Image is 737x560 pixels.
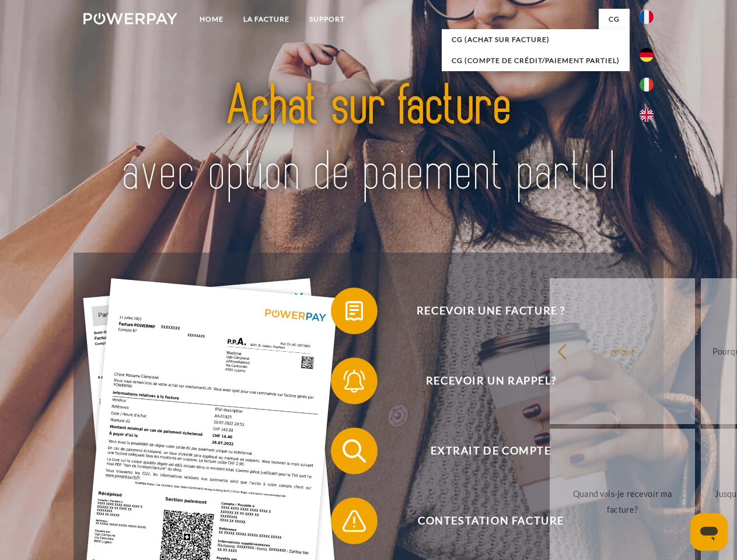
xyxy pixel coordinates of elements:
[640,10,654,24] img: fr
[331,428,634,474] button: Extrait de compte
[299,9,355,30] a: Support
[348,288,634,334] span: Recevoir une facture ?
[557,486,688,517] div: Quand vais-je recevoir ma facture?
[190,9,233,30] a: Home
[340,436,369,466] img: qb_search.svg
[348,428,634,474] span: Extrait de compte
[348,498,634,544] span: Contestation Facture
[640,48,654,62] img: de
[340,296,369,325] img: qb_bill.svg
[340,506,369,535] img: qb_warning.svg
[233,9,299,30] a: LA FACTURE
[340,366,369,395] img: qb_bell.svg
[111,56,626,223] img: title-powerpay_fr.svg
[690,513,728,551] iframe: Bouton de lancement de la fenêtre de messagerie
[557,343,688,359] div: retour
[331,288,634,334] button: Recevoir une facture ?
[640,108,654,122] img: en
[331,358,634,404] button: Recevoir un rappel?
[331,498,634,544] button: Contestation Facture
[442,29,630,50] a: CG (achat sur facture)
[348,358,634,404] span: Recevoir un rappel?
[83,13,177,24] img: logo-powerpay-white.svg
[599,9,630,30] a: CG
[442,50,630,71] a: CG (Compte de crédit/paiement partiel)
[640,78,654,92] img: it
